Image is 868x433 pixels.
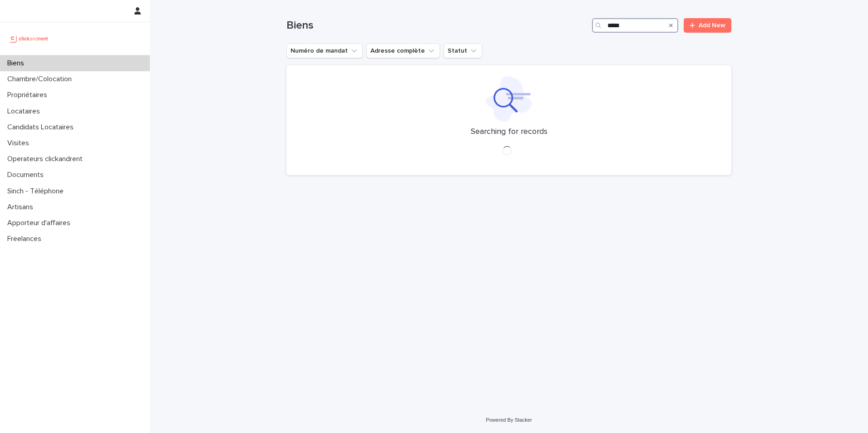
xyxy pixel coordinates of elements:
p: Biens [4,59,31,68]
img: UCB0brd3T0yccxBKYDjQ [7,30,51,48]
p: Chambre/Colocation [4,75,79,84]
span: Add New [699,22,725,29]
button: Adresse complète [366,44,440,58]
p: Documents [4,171,51,179]
p: Visites [4,139,36,148]
button: Numéro de mandat [286,44,363,58]
p: Propriétaires [4,91,54,99]
h1: Biens [286,19,588,32]
p: Searching for records [471,127,547,137]
p: Operateurs clickandrent [4,155,90,163]
a: Powered By Stacker [486,417,532,423]
p: Freelances [4,235,49,243]
p: Locataires [4,107,47,116]
p: Sinch - Téléphone [4,187,71,196]
p: Artisans [4,203,40,212]
p: Apporteur d'affaires [4,219,78,227]
input: Search [592,18,678,33]
a: Add New [684,18,731,33]
p: Candidats Locataires [4,123,81,132]
button: Statut [444,44,482,58]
